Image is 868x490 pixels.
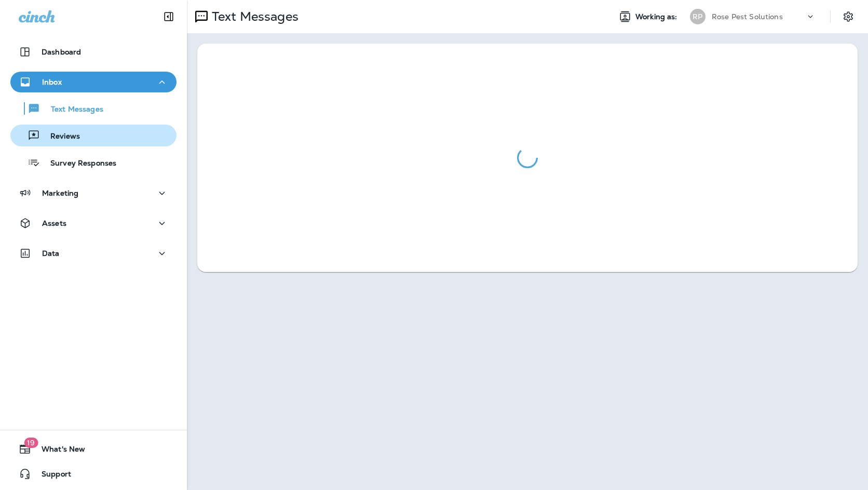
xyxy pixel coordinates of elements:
[10,152,177,173] button: Survey Responses
[40,132,80,142] p: Reviews
[10,243,177,264] button: Data
[208,9,299,24] p: Text Messages
[10,183,177,203] button: Marketing
[10,125,177,146] button: Reviews
[839,7,858,26] button: Settings
[40,159,116,169] p: Survey Responses
[31,470,71,482] span: Support
[10,42,177,62] button: Dashboard
[712,12,783,21] p: Rose Pest Solutions
[24,438,38,448] span: 19
[10,439,177,459] button: 19What's New
[42,219,66,227] p: Assets
[42,249,60,257] p: Data
[31,445,85,457] span: What's New
[42,78,62,86] p: Inbox
[42,48,81,56] p: Dashboard
[10,213,177,234] button: Assets
[10,98,177,119] button: Text Messages
[10,72,177,92] button: Inbox
[10,464,177,484] button: Support
[42,189,78,197] p: Marketing
[690,9,706,24] div: RP
[635,12,680,21] span: Working as:
[154,6,183,27] button: Collapse Sidebar
[40,105,103,115] p: Text Messages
